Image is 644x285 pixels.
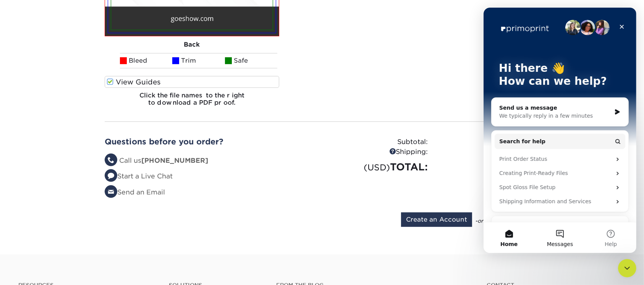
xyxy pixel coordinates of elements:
[401,212,472,227] input: Create an Account
[364,162,390,172] small: (USD)
[434,147,545,157] div: $7.84
[105,137,316,146] h2: Questions before you order?
[141,157,208,164] strong: [PHONE_NUMBER]
[225,53,277,68] li: Safe
[484,8,636,253] iframe: Intercom live chat
[322,137,434,147] div: Subtotal:
[105,76,279,88] label: View Guides
[105,156,316,166] li: Call us
[618,259,636,277] iframe: Intercom live chat
[105,172,173,180] a: Start a Live Chat
[120,53,172,68] li: Bleed
[434,137,545,147] div: $12.00
[475,218,485,224] em: -or-
[105,188,165,196] a: Send an Email
[172,53,225,68] li: Trim
[322,160,434,174] div: TOTAL:
[434,160,545,174] div: $19.84
[105,36,279,53] div: Back
[2,262,65,282] iframe: Google Customer Reviews
[322,147,434,157] div: Shipping:
[105,92,279,112] h6: Click the file names to the right to download a PDF proof.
